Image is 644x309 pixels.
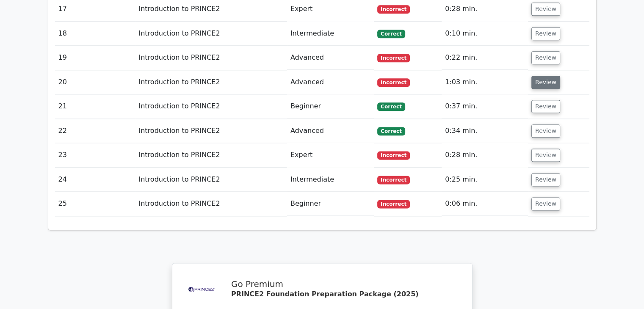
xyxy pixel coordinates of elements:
[531,149,560,162] button: Review
[442,22,528,46] td: 0:10 min.
[287,22,374,46] td: Intermediate
[135,94,287,119] td: Introduction to PRINCE2
[377,200,410,208] span: Incorrect
[531,197,560,210] button: Review
[377,176,410,184] span: Incorrect
[377,54,410,62] span: Incorrect
[377,78,410,87] span: Incorrect
[531,3,560,16] button: Review
[55,119,135,143] td: 22
[135,143,287,167] td: Introduction to PRINCE2
[55,22,135,46] td: 18
[442,119,528,143] td: 0:34 min.
[377,5,410,14] span: Incorrect
[442,94,528,119] td: 0:37 min.
[55,70,135,94] td: 20
[135,22,287,46] td: Introduction to PRINCE2
[135,119,287,143] td: Introduction to PRINCE2
[442,192,528,216] td: 0:06 min.
[442,143,528,167] td: 0:28 min.
[287,168,374,192] td: Intermediate
[135,70,287,94] td: Introduction to PRINCE2
[55,192,135,216] td: 25
[531,76,560,89] button: Review
[287,70,374,94] td: Advanced
[55,143,135,167] td: 23
[531,173,560,186] button: Review
[377,151,410,160] span: Incorrect
[135,192,287,216] td: Introduction to PRINCE2
[287,192,374,216] td: Beginner
[287,46,374,70] td: Advanced
[135,168,287,192] td: Introduction to PRINCE2
[55,46,135,70] td: 19
[377,127,405,135] span: Correct
[55,94,135,119] td: 21
[531,124,560,138] button: Review
[377,30,405,38] span: Correct
[135,46,287,70] td: Introduction to PRINCE2
[442,168,528,192] td: 0:25 min.
[377,102,405,111] span: Correct
[531,27,560,40] button: Review
[287,143,374,167] td: Expert
[287,119,374,143] td: Advanced
[442,46,528,70] td: 0:22 min.
[55,168,135,192] td: 24
[531,51,560,64] button: Review
[287,94,374,119] td: Beginner
[531,100,560,113] button: Review
[442,70,528,94] td: 1:03 min.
